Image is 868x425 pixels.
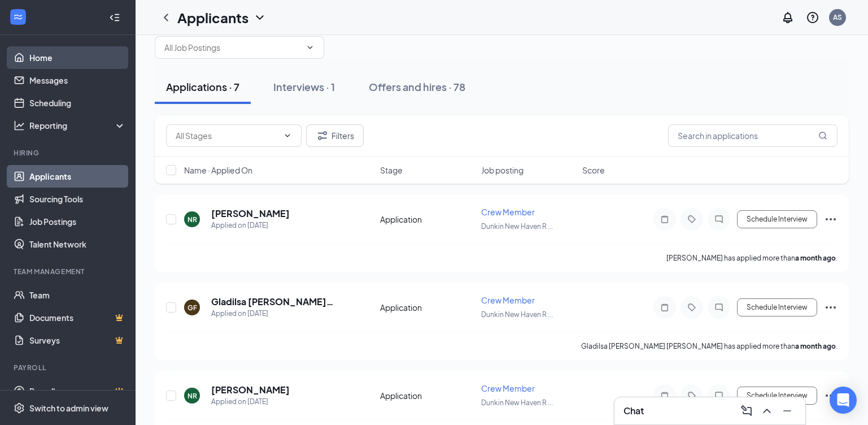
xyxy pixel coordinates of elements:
div: Reporting [29,120,127,131]
p: [PERSON_NAME] has applied more than . [666,253,838,263]
button: Minimize [778,402,796,420]
span: Dunkin New Haven R ... [481,222,553,231]
svg: Collapse [109,12,120,23]
svg: Tag [685,303,699,312]
span: Name · Applied On [184,164,252,176]
div: Payroll [14,363,124,372]
a: Messages [29,69,126,92]
div: Applications · 7 [166,80,239,94]
svg: Note [658,391,671,400]
svg: Minimize [780,404,794,418]
svg: WorkstreamLogo [12,11,24,23]
div: Applied on [DATE] [211,220,290,231]
svg: Tag [685,391,699,400]
div: NR [187,391,197,401]
a: PayrollCrown [29,380,126,402]
div: Application [380,214,474,225]
svg: ChatInactive [712,391,726,400]
button: Schedule Interview [737,298,817,316]
div: AS [833,12,842,22]
svg: ChevronDown [306,43,315,52]
svg: Filter [316,129,329,142]
div: Application [380,390,474,401]
span: Score [582,164,605,176]
svg: ChatInactive [712,215,726,224]
button: Schedule Interview [737,387,817,405]
a: Job Postings [29,210,126,233]
svg: ComposeMessage [740,404,753,418]
div: Hiring [14,148,124,158]
div: Application [380,302,474,313]
svg: ChevronUp [760,404,774,418]
a: DocumentsCrown [29,306,126,329]
svg: ChatInactive [712,303,726,312]
div: GF [187,303,197,313]
span: Crew Member [481,383,535,393]
h5: Gladilsa [PERSON_NAME] [PERSON_NAME] [211,296,350,308]
button: Filter Filters [306,124,364,147]
a: Home [29,46,126,69]
svg: Note [658,303,671,312]
a: Scheduling [29,92,126,114]
button: Schedule Interview [737,210,817,228]
span: Stage [380,164,403,176]
div: Switch to admin view [29,402,108,414]
svg: MagnifyingGlass [818,131,827,140]
input: All Job Postings [164,41,301,54]
svg: Notifications [781,11,795,24]
a: Sourcing Tools [29,188,126,210]
svg: Ellipses [824,301,838,314]
button: ComposeMessage [738,402,756,420]
svg: Settings [14,402,25,414]
svg: Analysis [14,120,25,131]
svg: Ellipses [824,389,838,402]
h5: [PERSON_NAME] [211,384,290,396]
svg: Ellipses [824,212,838,226]
span: Crew Member [481,295,535,305]
svg: ChevronDown [283,131,292,140]
span: Dunkin New Haven R ... [481,310,553,319]
svg: Note [658,215,671,224]
input: Search in applications [668,124,838,147]
b: a month ago [795,342,836,350]
div: Applied on [DATE] [211,308,350,319]
h3: Chat [623,405,644,417]
div: Interviews · 1 [273,80,335,94]
svg: ChevronLeft [159,11,173,24]
b: a month ago [795,254,836,262]
div: Open Intercom Messenger [830,387,857,414]
button: ChevronUp [758,402,776,420]
svg: ChevronDown [253,11,267,24]
svg: QuestionInfo [806,11,819,24]
span: Dunkin New Haven R ... [481,398,553,407]
span: Job posting [481,164,524,176]
svg: Tag [685,215,699,224]
a: SurveysCrown [29,329,126,352]
input: All Stages [176,129,278,142]
a: Team [29,284,126,306]
div: NR [187,215,197,224]
h5: [PERSON_NAME] [211,207,290,220]
p: Gladilsa [PERSON_NAME] [PERSON_NAME] has applied more than . [581,341,838,351]
span: Crew Member [481,207,535,217]
div: Offers and hires · 78 [369,80,465,94]
div: Team Management [14,267,124,276]
a: Talent Network [29,233,126,255]
a: Applicants [29,165,126,188]
h1: Applicants [177,8,248,27]
div: Applied on [DATE] [211,396,290,407]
